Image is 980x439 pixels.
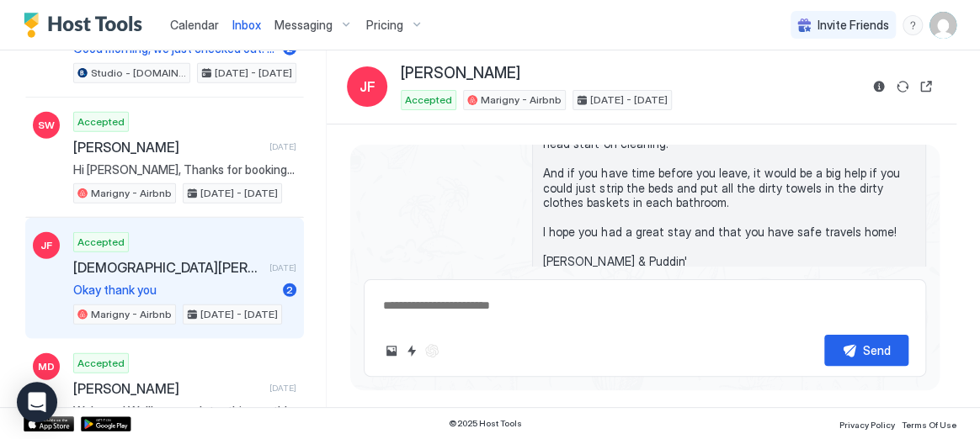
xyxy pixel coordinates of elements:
[274,18,333,33] span: Messaging
[73,139,263,156] span: [PERSON_NAME]
[200,186,278,201] span: [DATE] - [DATE]
[929,12,956,39] div: User profile
[73,283,276,298] span: Okay thank you
[902,420,956,430] span: Terms Of Use
[863,341,891,359] div: Send
[73,162,296,177] span: Hi [PERSON_NAME], Thanks for booking with me. I'll send your check-in details at 8 AM the day you...
[269,383,296,394] span: [DATE]
[818,18,889,33] span: Invite Friends
[232,18,261,32] span: Inbox
[81,416,131,431] a: Google Play Store
[77,356,125,371] span: Accepted
[590,93,668,108] span: [DATE] - [DATE]
[381,341,402,361] button: Upload image
[77,235,125,250] span: Accepted
[405,93,452,108] span: Accepted
[73,404,296,419] span: Welcome! We'll see you later this month!
[402,341,422,361] button: Quick reply
[401,64,520,83] span: [PERSON_NAME]
[40,238,52,253] span: JF
[269,262,296,273] span: [DATE]
[170,18,219,32] span: Calendar
[286,283,293,296] span: 2
[449,418,522,429] span: © 2025 Host Tools
[360,77,375,97] span: JF
[869,77,889,97] button: Reservation information
[24,13,150,38] a: Host Tools Logo
[73,380,263,397] span: [PERSON_NAME]
[17,382,57,422] div: Open Intercom Messenger
[366,18,403,33] span: Pricing
[892,77,913,97] button: Sync reservation
[839,415,895,432] a: Privacy Policy
[91,186,172,201] span: Marigny - Airbnb
[839,420,895,430] span: Privacy Policy
[903,15,923,35] div: menu
[215,66,292,81] span: [DATE] - [DATE]
[543,63,915,269] span: Hi [PERSON_NAME], Just a reminder that check-out is [DATE] at 11:00 AM, unless you opted for a la...
[902,415,956,432] a: Terms Of Use
[38,118,55,133] span: SW
[269,141,296,152] span: [DATE]
[200,307,278,322] span: [DATE] - [DATE]
[73,259,263,276] span: [DEMOGRAPHIC_DATA][PERSON_NAME]
[38,359,55,374] span: MD
[232,16,261,34] a: Inbox
[77,114,125,130] span: Accepted
[24,416,74,431] a: App Store
[170,16,219,34] a: Calendar
[916,77,936,97] button: Open reservation
[91,66,186,81] span: Studio - [DOMAIN_NAME]
[91,307,172,322] span: Marigny - Airbnb
[824,335,908,366] button: Send
[481,93,562,108] span: Marigny - Airbnb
